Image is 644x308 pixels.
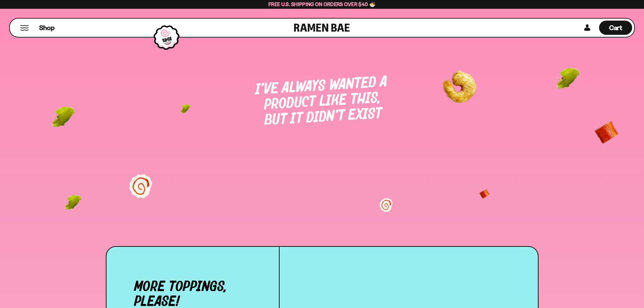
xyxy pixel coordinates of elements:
[39,23,54,32] span: Shop
[39,21,54,35] a: Shop
[268,1,376,7] span: Free U.S. Shipping on Orders over $40 🍜
[609,24,622,32] span: Cart
[599,19,632,37] div: Cart
[255,74,387,128] span: I’ve always wanted a product like this, but it didn’t exist
[20,25,29,31] button: Mobile Menu Trigger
